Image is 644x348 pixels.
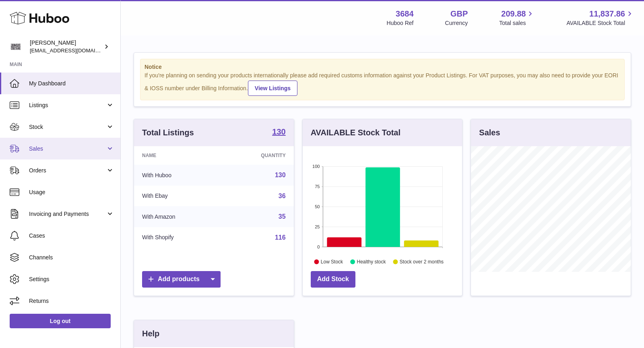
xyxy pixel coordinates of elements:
span: Returns [29,297,114,305]
a: 35 [279,213,286,220]
a: 116 [275,234,286,241]
span: Settings [29,275,114,283]
a: 130 [272,128,285,137]
text: Low Stock [321,259,343,265]
strong: Notice [144,63,620,71]
span: Sales [29,145,106,153]
img: theinternationalventure@gmail.com [10,41,22,53]
text: 75 [315,184,320,189]
span: My Dashboard [29,80,114,87]
span: Channels [29,254,114,261]
text: 25 [315,224,320,229]
text: 0 [317,244,320,249]
a: View Listings [248,81,297,96]
a: Add Stock [311,271,355,288]
span: 11,837.86 [589,8,625,19]
span: Listings [29,101,106,109]
td: With Amazon [134,206,221,227]
div: Huboo Ref [387,19,414,27]
strong: GBP [450,8,468,19]
text: Healthy stock [357,259,386,265]
span: 209.88 [501,8,526,19]
div: If you're planning on sending your products internationally please add required customs informati... [144,72,620,96]
span: Invoicing and Payments [29,210,106,218]
strong: 130 [272,128,285,136]
span: Orders [29,167,106,174]
a: 130 [275,172,286,178]
td: With Huboo [134,165,221,186]
h3: Total Listings [142,127,194,138]
a: 209.88 Total sales [499,8,535,27]
span: Usage [29,188,114,196]
a: 36 [279,193,286,199]
th: Name [134,146,221,165]
a: Add products [142,271,221,288]
text: 50 [315,204,320,209]
text: Stock over 2 months [400,259,444,265]
div: [PERSON_NAME] [30,39,102,54]
th: Quantity [221,146,294,165]
span: [EMAIL_ADDRESS][DOMAIN_NAME] [30,47,118,54]
a: Log out [10,314,111,328]
td: With Shopify [134,227,221,248]
text: 100 [312,164,320,169]
span: Total sales [499,19,535,27]
strong: 3684 [396,8,414,19]
div: Currency [445,19,468,27]
a: 11,837.86 AVAILABLE Stock Total [566,8,634,27]
td: With Ebay [134,186,221,207]
span: AVAILABLE Stock Total [566,19,634,27]
h3: Help [142,328,159,339]
span: Cases [29,232,114,240]
span: Stock [29,123,106,131]
h3: AVAILABLE Stock Total [311,127,400,138]
h3: Sales [479,127,500,138]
